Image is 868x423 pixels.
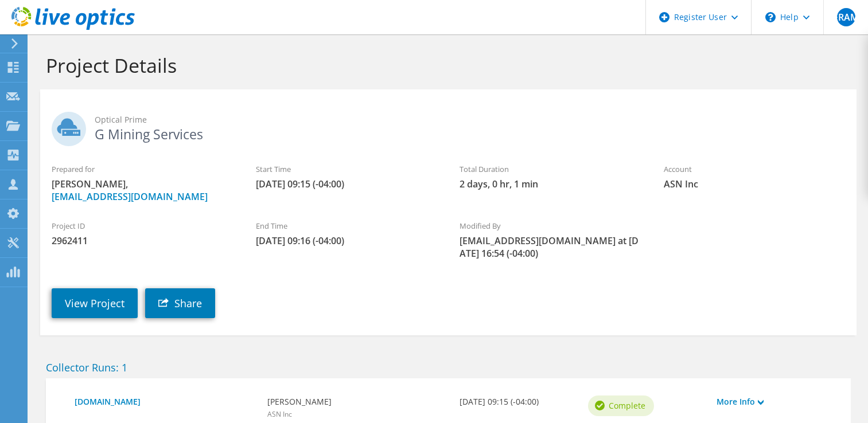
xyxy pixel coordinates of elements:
[267,395,449,408] b: [PERSON_NAME]
[52,178,233,203] span: [PERSON_NAME],
[52,112,845,140] h2: G Mining Services
[52,220,233,232] label: Project ID
[95,113,845,126] span: Optical Prime
[46,53,845,77] h1: Project Details
[145,288,215,318] a: Share
[664,178,845,190] span: ASN Inc
[52,190,208,203] a: [EMAIL_ADDRESS][DOMAIN_NAME]
[52,288,138,318] a: View Project
[460,234,641,260] span: [EMAIL_ADDRESS][DOMAIN_NAME] at [DATE] 16:54 (-04:00)
[256,178,437,190] span: [DATE] 09:15 (-04:00)
[256,234,437,247] span: [DATE] 09:16 (-04:00)
[75,395,256,408] a: [DOMAIN_NAME]
[256,220,437,232] label: End Time
[52,163,233,175] label: Prepared for
[717,395,834,408] a: More Info
[46,361,851,374] h2: Collector Runs: 1
[460,163,641,175] label: Total Duration
[664,163,845,175] label: Account
[460,178,641,190] span: 2 days, 0 hr, 1 min
[765,12,776,22] svg: \n
[267,409,292,419] span: ASN Inc
[256,163,437,175] label: Start Time
[609,399,645,412] span: Complete
[460,395,577,408] b: [DATE] 09:15 (-04:00)
[460,220,641,232] label: Modified By
[52,234,233,247] span: 2962411
[837,8,855,26] span: ERAM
